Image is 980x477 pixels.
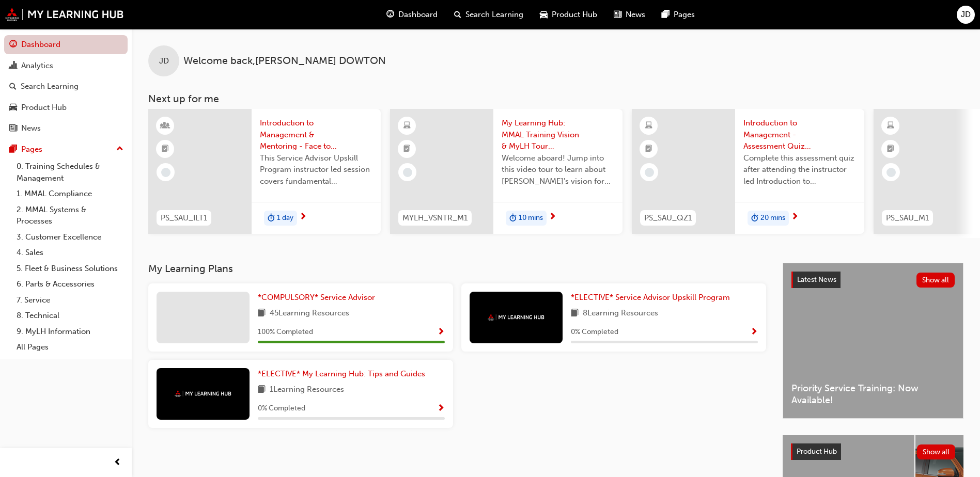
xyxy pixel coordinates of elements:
span: learningResourceType_ELEARNING-icon [403,119,411,133]
span: PS_SAU_ILT1 [161,212,207,224]
a: 1. MMAL Compliance [12,186,128,202]
span: Show Progress [437,328,445,337]
a: Analytics [4,56,128,75]
span: PS_SAU_M1 [886,212,929,224]
span: Show Progress [750,328,758,337]
span: 8 Learning Resources [583,307,658,320]
img: mmal [488,314,545,321]
a: All Pages [12,339,128,355]
span: 45 Learning Resources [270,307,349,320]
span: duration-icon [751,212,758,225]
a: 7. Service [12,292,128,308]
span: 0 % Completed [258,403,305,415]
span: learningRecordVerb_NONE-icon [161,168,170,177]
span: Product Hub [797,447,837,456]
a: PS_SAU_ILT1Introduction to Management & Mentoring - Face to Face Instructor Led Training (Service... [148,109,381,234]
button: Show all [916,273,955,288]
a: 4. Sales [12,245,128,261]
span: PS_SAU_QZ1 [644,212,692,224]
span: Product Hub [552,9,597,21]
a: news-iconNews [605,4,654,25]
a: 9. MyLH Information [12,324,128,340]
a: *ELECTIVE* My Learning Hub: Tips and Guides [258,368,429,380]
span: guage-icon [386,8,394,21]
span: Introduction to Management & Mentoring - Face to Face Instructor Led Training (Service Advisor Up... [260,117,372,152]
a: *COMPULSORY* Service Advisor [258,292,379,304]
a: News [4,119,128,138]
span: Latest News [797,275,836,284]
span: news-icon [614,8,621,21]
a: 6. Parts & Accessories [12,276,128,292]
span: next-icon [791,213,799,222]
span: booktick-icon [645,142,652,156]
a: *ELECTIVE* Service Advisor Upskill Program [571,292,734,304]
a: 0. Training Schedules & Management [12,158,128,186]
span: This Service Advisor Upskill Program instructor led session covers fundamental management styles ... [260,152,372,187]
button: DashboardAnalyticsSearch LearningProduct HubNews [4,33,128,140]
span: next-icon [299,213,307,222]
span: MYLH_VSNTR_M1 [402,212,468,224]
span: learningRecordVerb_NONE-icon [645,168,654,177]
div: News [21,122,41,134]
span: book-icon [258,384,266,396]
span: news-icon [9,124,17,133]
span: *COMPULSORY* Service Advisor [258,293,375,302]
div: Analytics [21,60,53,72]
span: Search Learning [465,9,523,21]
a: Product Hub [4,98,128,117]
h3: My Learning Plans [148,263,766,275]
a: car-iconProduct Hub [532,4,605,25]
span: JD [961,9,971,21]
span: 1 day [277,212,293,224]
span: learningResourceType_ELEARNING-icon [887,119,894,133]
span: car-icon [540,8,548,21]
button: Show Progress [437,326,445,339]
button: Pages [4,140,128,159]
a: PS_SAU_QZ1Introduction to Management - Assessment Quiz (Service Advisor Upskill Program)Complete ... [632,109,864,234]
span: booktick-icon [403,142,411,156]
a: search-iconSearch Learning [446,4,532,25]
span: booktick-icon [162,142,169,156]
span: 0 % Completed [571,326,618,338]
span: 1 Learning Resources [270,384,344,396]
span: pages-icon [9,145,17,154]
span: My Learning Hub: MMAL Training Vision & MyLH Tour (Elective) [502,117,614,152]
span: duration-icon [268,212,275,225]
a: Search Learning [4,77,128,96]
a: pages-iconPages [654,4,703,25]
span: guage-icon [9,40,17,50]
a: Latest NewsShow all [791,272,955,288]
div: Pages [21,144,42,155]
span: *ELECTIVE* Service Advisor Upskill Program [571,293,730,302]
span: learningResourceType_ELEARNING-icon [645,119,652,133]
a: 5. Fleet & Business Solutions [12,261,128,277]
span: car-icon [9,103,17,113]
a: MYLH_VSNTR_M1My Learning Hub: MMAL Training Vision & MyLH Tour (Elective)Welcome aboard! Jump int... [390,109,623,234]
img: mmal [5,8,124,21]
span: search-icon [454,8,461,21]
span: Welcome aboard! Jump into this video tour to learn about [PERSON_NAME]'s vision for your learning... [502,152,614,187]
span: Welcome back , [PERSON_NAME] DOWTON [183,55,386,67]
span: JD [159,55,169,67]
a: Dashboard [4,35,128,54]
span: up-icon [116,142,123,156]
div: Search Learning [21,81,79,92]
a: 2. MMAL Systems & Processes [12,202,128,229]
button: Show Progress [750,326,758,339]
span: *ELECTIVE* My Learning Hub: Tips and Guides [258,369,425,378]
a: Product HubShow all [791,443,955,460]
a: guage-iconDashboard [378,4,446,25]
div: Product Hub [21,102,67,114]
span: News [626,9,645,21]
span: duration-icon [509,212,517,225]
span: search-icon [9,82,17,91]
span: Priority Service Training: Now Available! [791,383,955,406]
span: 20 mins [760,212,785,224]
button: JD [957,6,975,24]
span: next-icon [549,213,556,222]
button: Show Progress [437,402,445,415]
img: mmal [175,390,231,397]
span: pages-icon [662,8,670,21]
a: 8. Technical [12,308,128,324]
